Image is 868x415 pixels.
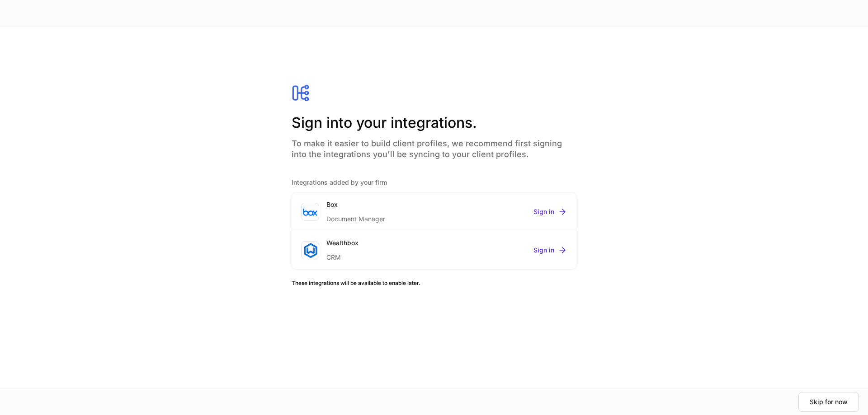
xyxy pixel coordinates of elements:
div: Skip for now [810,399,848,405]
div: Box [326,200,385,209]
div: Wealthbox [326,238,359,247]
h2: Sign into your integrations. [292,113,576,133]
h6: These integrations will be available to enable later. [292,279,576,287]
button: Sign in [533,207,567,216]
div: CRM [326,247,359,262]
h4: To make it easier to build client profiles, we recommend first signing into the integrations you'... [292,133,576,160]
img: oYqM9ojoZLfzCHUefNbBcWHcyDPbQKagtYciMC8pFl3iZXy3dU33Uwy+706y+0q2uJ1ghNQf2OIHrSh50tUd9HaB5oMc62p0G... [303,208,317,216]
h5: Integrations added by your firm [292,178,576,187]
button: Sign in [533,246,567,255]
div: Document Manager [326,209,385,224]
button: Skip for now [798,392,859,412]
